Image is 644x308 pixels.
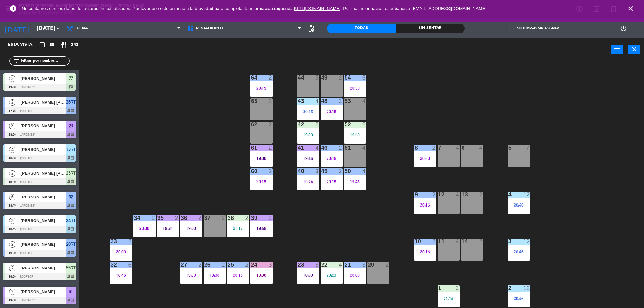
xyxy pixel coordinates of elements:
i: crop_square [38,41,46,49]
div: 4 [479,145,483,151]
span: [PERSON_NAME] [21,265,66,271]
span: 26RT [66,98,76,106]
div: 18:45 [110,273,132,277]
div: 12 [524,239,530,244]
div: 19:24 [297,179,319,184]
i: power_settings_new [620,25,627,32]
div: 2 [479,192,483,197]
div: 4 [362,98,366,104]
div: 2 [432,145,436,151]
div: 19:30 [297,133,319,137]
label: Solo mesas sin asignar [509,26,559,31]
i: error [9,5,17,12]
div: 2 [269,75,273,81]
div: 4 [456,145,460,151]
span: 55RT [66,264,76,272]
div: 21:12 [227,226,249,231]
span: [PERSON_NAME] [21,217,66,224]
span: 13RT [66,146,76,153]
div: 4 [456,239,460,244]
div: 2 [432,239,436,244]
div: 2 [128,239,132,244]
span: 2 [9,99,15,106]
span: 20RT [66,240,76,248]
div: 3 [269,262,273,268]
div: 12 [524,285,530,291]
div: 2 [269,98,273,104]
div: 19:30 [180,273,202,277]
div: 5 [362,75,366,81]
div: 2 [245,215,249,221]
div: 20:46 [508,296,530,301]
div: 12 [524,192,530,197]
div: Todas [327,24,396,33]
div: 20:15 [250,179,273,184]
div: 2 [316,122,319,127]
div: 19:00 [180,226,202,231]
div: Esta vista [3,41,46,49]
div: 20:15 [297,109,319,114]
div: 2 [432,192,436,197]
div: 3 [362,262,366,268]
div: 34 [134,215,134,221]
div: 18:00 [297,273,319,277]
div: Sin sentar [396,24,465,33]
span: No contamos con los datos de facturación actualizados. Por favor use este enlance a la brevedad p... [22,6,487,11]
div: 19:30 [250,273,273,277]
div: 19:45 [157,226,179,231]
span: 2 [9,241,15,248]
div: 43 [298,98,298,104]
span: 3 [9,75,15,82]
div: 2 [175,215,179,221]
span: 24RT [66,217,76,224]
span: 88 [49,41,54,49]
span: [PERSON_NAME] [21,241,66,248]
div: 2 [199,262,202,268]
div: 20:15 [321,156,343,160]
div: 23 [298,262,298,268]
div: 5 [316,75,319,81]
div: 4 [362,168,366,174]
i: close [630,45,638,53]
i: power_input [613,45,621,53]
span: 2 [9,170,15,177]
div: 2 [245,262,249,268]
div: 25 [228,262,228,268]
div: 20:23 [321,273,343,277]
div: 20:15 [414,203,436,207]
div: 19:45 [344,179,366,184]
i: arrow_drop_down [54,25,62,32]
div: 19:30 [204,273,226,277]
div: 4 [456,192,460,197]
span: [PERSON_NAME] [PERSON_NAME] [21,99,66,106]
div: 44 [298,75,298,81]
span: [PERSON_NAME] [21,288,66,295]
div: 4 [316,145,319,151]
span: Restaurante [196,26,224,31]
div: 2 [339,75,343,81]
button: power_input [611,45,623,54]
div: 2 [339,145,343,151]
a: [URL][DOMAIN_NAME] [294,6,341,11]
div: 20:15 [250,86,273,90]
span: 3 [9,218,15,224]
i: filter_list [13,57,20,65]
div: 20:15 [227,273,249,277]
